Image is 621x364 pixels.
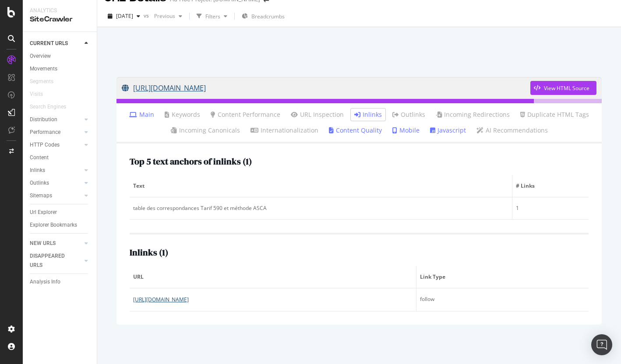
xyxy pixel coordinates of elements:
a: Keywords [165,110,200,119]
a: Distribution [30,115,82,124]
a: Mobile [392,126,420,135]
div: Content [30,153,49,162]
a: Inlinks [30,166,82,175]
h2: Inlinks ( 1 ) [130,248,168,257]
a: Segments [30,77,62,86]
div: Distribution [30,115,57,124]
div: Overview [30,52,51,61]
span: Breadcrumbs [251,13,285,20]
div: table des correspondances Tarif 590 et méthode ASCA [133,204,508,212]
a: AI Recommendations [476,126,548,135]
div: Segments [30,77,53,86]
div: CURRENT URLS [30,39,68,48]
div: SiteCrawler [30,14,90,24]
a: Javascript [430,126,466,135]
button: View HTML Source [530,81,596,95]
span: Link Type [420,273,583,281]
div: Outlinks [30,178,49,188]
div: View HTML Source [544,84,589,92]
a: Visits [30,90,52,99]
div: Visits [30,90,43,99]
a: Internationalization [251,126,318,135]
td: follow [416,288,589,311]
h2: Top 5 text anchors of inlinks ( 1 ) [130,157,252,166]
div: Analysis Info [30,277,60,287]
button: Previous [151,9,186,23]
div: Open Intercom Messenger [591,334,612,355]
span: Text [133,182,506,190]
button: [DATE] [104,9,144,23]
div: DISAPPEARED URLS [30,252,74,270]
a: Outlinks [392,110,425,119]
a: Content Quality [329,126,382,135]
div: Sitemaps [30,191,52,200]
div: Url Explorer [30,208,57,217]
a: Explorer Bookmarks [30,220,91,230]
a: DISAPPEARED URLS [30,252,82,270]
div: HTTP Codes [30,140,60,150]
a: Search Engines [30,102,75,112]
a: Performance [30,128,82,137]
div: Inlinks [30,166,45,175]
div: Filters [205,13,220,20]
span: vs [144,12,151,19]
a: Overview [30,52,91,61]
span: URL [133,273,410,281]
a: Analysis Info [30,277,91,287]
a: Incoming Redirections [436,110,510,119]
a: Main [129,110,154,119]
a: HTTP Codes [30,140,82,150]
a: Content [30,153,91,162]
a: Sitemaps [30,191,82,200]
a: URL Inspection [291,110,344,119]
a: NEW URLS [30,239,82,248]
div: Performance [30,128,60,137]
span: Previous [151,12,175,20]
a: Incoming Canonicals [171,126,240,135]
a: Movements [30,64,91,73]
a: Duplicate HTML Tags [520,110,589,119]
button: Breadcrumbs [238,9,288,23]
a: Url Explorer [30,208,91,217]
span: 2025 Sep. 24th [116,12,133,20]
button: Filters [193,9,231,23]
a: [URL][DOMAIN_NAME] [133,295,189,304]
div: 1 [516,204,585,212]
a: CURRENT URLS [30,39,82,48]
div: Search Engines [30,102,66,112]
span: # Links [516,182,583,190]
div: Analytics [30,7,90,14]
div: Explorer Bookmarks [30,220,77,230]
a: Content Performance [211,110,280,119]
div: Movements [30,64,57,73]
a: [URL][DOMAIN_NAME] [122,77,530,99]
div: NEW URLS [30,239,56,248]
a: Inlinks [354,110,382,119]
a: Outlinks [30,178,82,188]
